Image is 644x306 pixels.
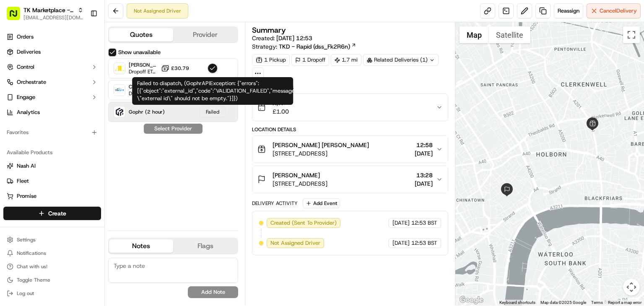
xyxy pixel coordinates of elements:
[3,30,101,44] a: Orders
[17,187,64,195] span: Knowledge Base
[83,207,101,214] span: Pylon
[8,80,23,95] img: 1736555255976-a54dd68f-1ca7-489b-9aae-adbdc363a1c4
[17,33,34,41] span: Orders
[623,279,640,296] button: Map camera controls
[109,239,173,253] button: Notes
[26,130,68,136] span: [PERSON_NAME]
[415,149,433,158] span: [DATE]
[17,78,46,86] span: Orchestrate
[252,94,448,121] button: N/A£1.00
[411,239,437,247] span: 12:53 BST
[3,159,101,173] button: Nash AI
[23,6,74,14] span: TK Marketplace - TKD
[252,26,286,34] h3: Summary
[3,234,101,246] button: Settings
[17,177,29,185] span: Fleet
[252,84,448,91] div: Package Details
[623,26,640,43] button: Toggle fullscreen view
[17,63,34,71] span: Control
[291,54,329,66] div: 1 Dropoff
[143,82,153,92] button: Start new chat
[8,33,153,47] p: Welcome 👋
[3,189,101,203] button: Promise
[303,198,340,208] button: Add Event
[17,236,36,243] span: Settings
[591,300,603,305] a: Terms (opens in new tab)
[7,162,98,170] a: Nash AI
[48,209,66,218] span: Create
[8,109,56,115] div: Past conversations
[3,45,101,59] a: Deliveries
[59,207,101,214] a: Powered byPylon
[363,54,439,66] div: Related Deliveries (1)
[252,166,448,193] button: [PERSON_NAME][STREET_ADDRESS]13:28[DATE]
[7,192,98,200] a: Promise
[18,80,33,95] img: 4920774857489_3d7f54699973ba98c624_72.jpg
[26,152,68,159] span: [PERSON_NAME]
[199,106,226,117] div: Failed
[173,28,237,41] button: Provider
[3,60,101,74] button: Control
[415,179,433,188] span: [DATE]
[3,75,101,89] button: Orchestrate
[17,290,34,297] span: Log out
[3,91,101,104] button: Engage
[392,239,410,247] span: [DATE]
[114,85,125,96] img: CitySprint Dedicated
[273,171,320,179] span: [PERSON_NAME]
[3,247,101,259] button: Notifications
[252,54,290,66] div: 1 Pickup
[109,28,173,41] button: Quotes
[273,149,369,158] span: [STREET_ADDRESS]
[252,136,448,163] button: [PERSON_NAME] [PERSON_NAME][STREET_ADDRESS]12:58[DATE]
[74,152,91,159] span: [DATE]
[68,184,138,199] a: 💻API Documentation
[415,141,433,149] span: 12:58
[70,130,73,136] span: •
[457,295,485,306] img: Google
[17,263,47,270] span: Chat with us!
[558,7,579,15] span: Reassign
[70,152,73,159] span: •
[17,48,41,56] span: Deliveries
[129,83,158,90] span: CitySprint Dedicated
[279,42,350,51] span: TKD - Rapid (dss_Fk2R6n)
[79,187,135,195] span: API Documentation
[252,42,356,51] div: Strategy:
[273,179,327,188] span: [STREET_ADDRESS]
[17,109,40,116] span: Analytics
[114,106,125,117] img: Gophr (2 hour)
[460,26,489,43] button: Show street map
[171,65,189,72] span: £30.79
[554,3,583,18] button: Reassign
[3,288,101,299] button: Log out
[270,219,337,227] span: Created (Sent To Provider)
[3,126,101,139] div: Favorites
[8,8,25,25] img: Nash
[161,64,189,73] button: £30.79
[132,77,293,105] div: Failed to dispatch, (GophrAPIException: {"errors":[{"object":"external_id","code":"VALIDATION_FAI...
[3,261,101,272] button: Chat with us!
[114,63,125,74] img: Addison Lee
[279,42,356,51] a: TKD - Rapid (dss_Fk2R6n)
[17,153,23,159] img: 1736555255976-a54dd68f-1ca7-489b-9aae-adbdc363a1c4
[457,295,485,306] a: Open this area in Google Maps (opens a new window)
[587,3,641,18] button: CancelDelivery
[7,177,98,185] a: Fleet
[129,62,158,68] span: [PERSON_NAME]
[273,107,289,116] span: £1.00
[130,107,153,117] button: See all
[3,174,101,188] button: Fleet
[252,126,448,133] div: Location Details
[173,239,237,253] button: Flags
[3,146,101,159] div: Available Products
[331,54,361,66] div: 1.7 mi
[499,300,535,306] button: Keyboard shortcuts
[489,26,530,43] button: Show satellite imagery
[3,3,87,23] button: TK Marketplace - TKD[EMAIL_ADDRESS][DOMAIN_NAME]
[23,14,83,21] button: [EMAIL_ADDRESS][DOMAIN_NAME]
[129,90,158,97] span: Dropoff ETA 1 hour
[71,188,78,194] div: 💻
[3,274,101,286] button: Toggle Theme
